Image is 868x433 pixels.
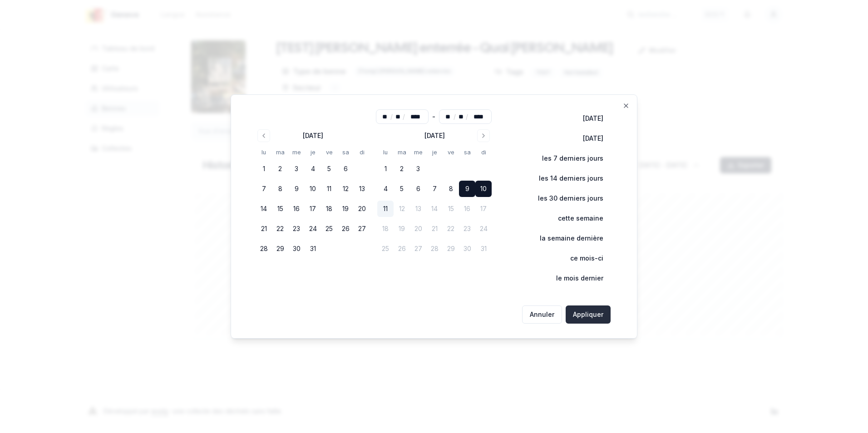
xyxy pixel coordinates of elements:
th: jeudi [426,148,443,157]
button: 3 [288,161,305,177]
button: 6 [337,161,354,177]
button: les 7 derniers jours [523,149,611,167]
button: ce mois-ci [551,249,611,267]
button: 23 [288,221,305,237]
button: le mois dernier [537,269,611,287]
button: 18 [321,201,337,217]
button: 20 [354,201,370,217]
button: [DATE] [564,129,611,148]
button: 4 [377,181,394,197]
span: / [390,112,393,121]
button: 24 [305,221,321,237]
button: Appliquer [566,305,611,324]
button: 11 [321,181,337,197]
button: [DATE] [564,109,611,128]
button: 15 [272,201,288,217]
button: 25 [321,221,337,237]
button: 4 [305,161,321,177]
th: lundi [256,148,272,157]
button: 19 [337,201,354,217]
button: 22 [272,221,288,237]
th: samedi [337,148,354,157]
button: 12 [337,181,354,197]
button: 7 [256,181,272,197]
button: 1 [256,161,272,177]
button: la semaine dernière [521,229,611,247]
button: 8 [443,181,459,197]
button: 14 [256,201,272,217]
button: 11 [377,201,394,217]
button: les 14 derniers jours [520,169,611,187]
span: / [454,112,456,121]
span: / [466,112,468,121]
button: Annuler [522,305,562,324]
button: 8 [272,181,288,197]
button: 2 [272,161,288,177]
button: Go to next month [477,129,490,142]
div: - [432,109,435,124]
th: vendredi [443,148,459,157]
th: mardi [272,148,288,157]
button: 16 [288,201,305,217]
th: dimanche [475,148,492,157]
button: 9 [288,181,305,197]
button: 29 [272,241,288,257]
button: 30 [288,241,305,257]
button: les 30 derniers jours [519,189,611,207]
th: mardi [394,148,410,157]
th: mercredi [410,148,426,157]
div: [DATE] [303,131,323,140]
th: samedi [459,148,475,157]
div: [DATE] [424,131,445,140]
button: 13 [354,181,370,197]
button: 28 [256,241,272,257]
button: 26 [337,221,354,237]
button: 21 [256,221,272,237]
th: mercredi [288,148,305,157]
th: lundi [377,148,394,157]
button: 1 [377,161,394,177]
button: 10 [305,181,321,197]
button: 31 [305,241,321,257]
button: 10 [475,181,492,197]
button: Go to previous month [257,129,270,142]
span: / [403,112,405,121]
button: cette semaine [539,209,611,227]
th: jeudi [305,148,321,157]
button: 5 [321,161,337,177]
button: 7 [426,181,443,197]
button: 5 [394,181,410,197]
button: 6 [410,181,426,197]
button: 17 [305,201,321,217]
button: 27 [354,221,370,237]
button: 2 [394,161,410,177]
th: vendredi [321,148,337,157]
button: 9 [459,181,475,197]
th: dimanche [354,148,370,157]
button: 3 [410,161,426,177]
